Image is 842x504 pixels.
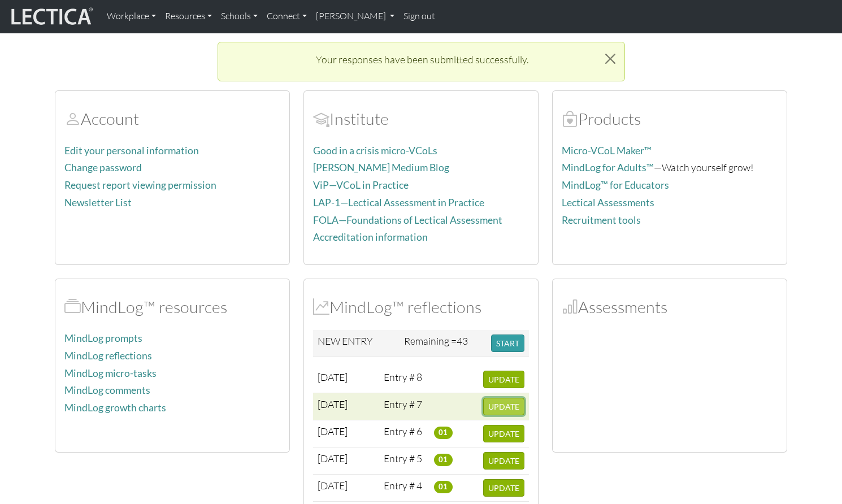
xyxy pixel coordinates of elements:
a: MindLog for Adults™ [562,162,654,173]
a: Request report viewing permission [64,179,216,191]
h2: Institute [313,109,529,129]
h2: Account [64,109,280,129]
h2: Assessments [562,297,778,317]
span: [DATE] [318,479,348,492]
span: UPDATE [488,456,519,466]
a: Edit your personal information [64,145,199,157]
button: UPDATE [483,398,524,415]
span: Products [562,108,578,129]
span: [DATE] [318,398,348,410]
td: Entry # 4 [379,475,429,502]
span: UPDATE [488,402,519,411]
a: LAP-1—Lectical Assessment in Practice [313,197,484,208]
p: Your responses have been submitted successfully. [236,51,609,67]
a: Accreditation information [313,231,428,243]
a: [PERSON_NAME] [311,5,399,28]
a: Schools [216,5,262,28]
td: Entry # 6 [379,420,429,447]
span: UPDATE [488,483,519,493]
a: Resources [160,5,216,28]
span: Account [64,108,81,129]
a: MindLog growth charts [64,402,166,414]
img: lecticalive [8,6,93,27]
a: MindLog micro-tasks [64,367,157,379]
a: MindLog comments [64,384,150,396]
a: Micro-VCoL Maker™ [562,145,652,157]
a: Lectical Assessments [562,197,654,208]
h2: MindLog™ resources [64,297,280,317]
a: Newsletter List [64,197,132,208]
button: START [491,334,524,352]
span: 01 [434,481,453,493]
span: [DATE] [318,371,348,383]
a: Workplace [102,5,160,28]
a: Good in a crisis micro-VCoLs [313,145,437,157]
span: 43 [457,334,468,347]
button: Close [596,42,624,75]
h2: Products [562,109,778,129]
span: Assessments [562,297,578,317]
td: Entry # 7 [379,393,429,420]
span: MindLog [313,297,329,317]
a: Recruitment tools [562,214,641,226]
p: —Watch yourself grow! [562,159,778,176]
a: Connect [262,5,311,28]
button: UPDATE [483,452,524,470]
td: Entry # 8 [379,366,429,393]
button: UPDATE [483,371,524,388]
span: 01 [434,454,453,466]
td: NEW ENTRY [313,330,400,357]
h2: MindLog™ reflections [313,297,529,317]
a: Change password [64,162,142,173]
span: 01 [434,427,453,439]
span: [DATE] [318,425,348,437]
td: Entry # 5 [379,447,429,475]
td: Remaining = [400,330,487,357]
button: UPDATE [483,479,524,497]
button: UPDATE [483,425,524,442]
a: Sign out [399,5,440,28]
span: Account [313,108,329,129]
a: MindLog reflections [64,350,152,362]
span: UPDATE [488,375,519,384]
a: FOLA—Foundations of Lectical Assessment [313,214,502,226]
a: MindLog prompts [64,332,142,344]
a: ViP—VCoL in Practice [313,179,409,191]
a: [PERSON_NAME] Medium Blog [313,162,449,173]
span: UPDATE [488,429,519,438]
span: MindLog™ resources [64,297,81,317]
a: MindLog™ for Educators [562,179,669,191]
span: [DATE] [318,452,348,464]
